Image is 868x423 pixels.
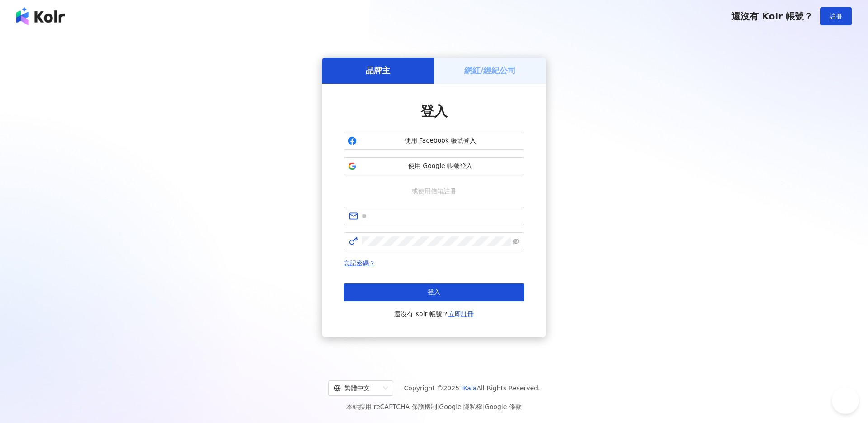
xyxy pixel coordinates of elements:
[832,387,859,414] iframe: Help Scout Beacon - Open
[830,13,842,20] span: 註冊
[420,103,448,119] span: 登入
[360,162,520,171] span: 使用 Google 帳號登入
[731,11,813,22] span: 還沒有 Kolr 帳號？
[360,136,520,145] span: 使用 Facebook 帳號登入
[406,186,462,196] span: 或使用信箱註冊
[448,310,474,317] a: 立即註冊
[462,385,477,392] a: iKala
[344,157,524,175] button: 使用 Google 帳號登入
[820,7,852,25] button: 註冊
[16,7,65,25] img: logo
[437,403,439,410] span: |
[404,383,540,394] span: Copyright © 2025 All Rights Reserved.
[344,132,524,150] button: 使用 Facebook 帳號登入
[482,403,485,410] span: |
[346,401,521,412] span: 本站採用 reCAPTCHA 保護機制
[513,238,519,245] span: eye-invisible
[344,283,524,301] button: 登入
[485,403,522,410] a: Google 條款
[344,260,375,267] a: 忘記密碼？
[394,308,474,319] span: 還沒有 Kolr 帳號？
[464,65,516,76] h5: 網紅/經紀公司
[439,403,482,410] a: Google 隱私權
[366,65,390,76] h5: 品牌主
[428,288,440,296] span: 登入
[334,381,380,395] div: 繁體中文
